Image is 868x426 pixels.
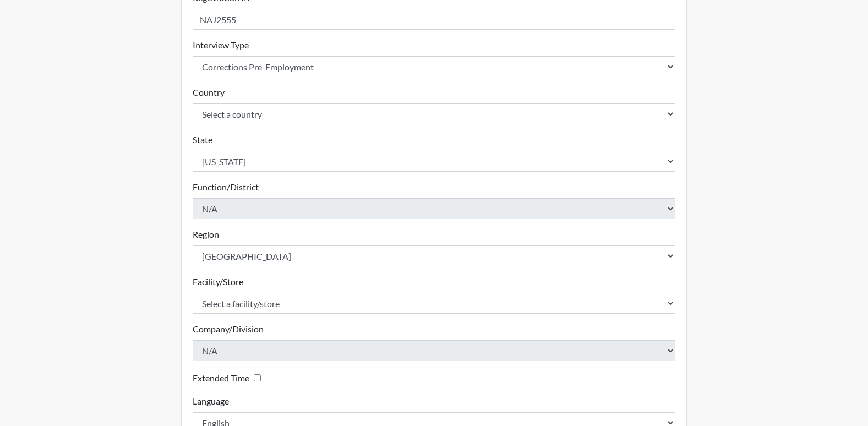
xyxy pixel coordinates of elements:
[193,86,225,99] label: Country
[193,275,243,288] label: Facility/Store
[193,133,212,146] label: State
[193,9,676,30] input: Insert a Registration ID, which needs to be a unique alphanumeric value for each interviewee
[193,181,259,194] label: Function/District
[193,370,265,386] div: Checking this box will provide the interviewee with an accomodation of extra time to answer each ...
[193,39,249,52] label: Interview Type
[193,372,249,385] label: Extended Time
[193,228,219,241] label: Region
[193,395,229,408] label: Language
[193,323,264,336] label: Company/Division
